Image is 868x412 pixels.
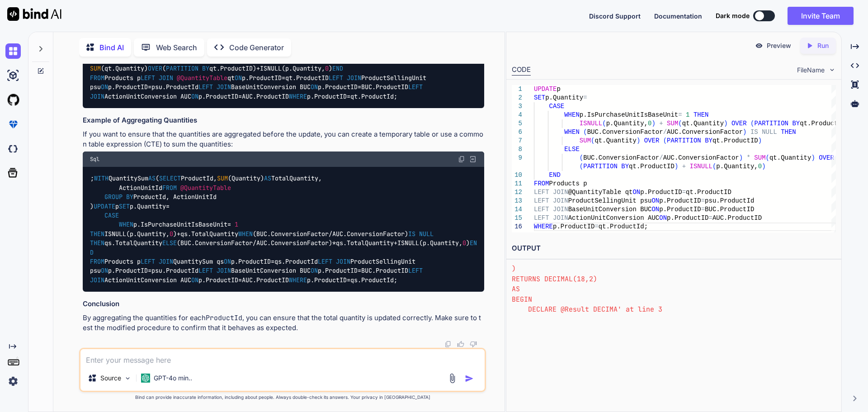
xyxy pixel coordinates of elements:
button: Invite Team [788,7,854,25]
span: ) [762,163,765,170]
span: = [148,83,151,91]
span: ( [579,154,583,161]
span: WHERE [534,223,553,230]
span: BUC.ProductID [705,206,754,213]
h3: Example of Aggregating Quantities [83,115,484,126]
span: AUC.ConversionFactor [663,154,739,161]
span: Sql [90,156,99,163]
p: Bind can provide inaccurate information, including about people. Always double-check its answers.... [79,394,486,401]
span: @QuantityTable [180,184,231,192]
span: = [682,189,685,196]
span: OVER [731,120,747,127]
span: ( [591,137,594,144]
span: ) [675,163,678,170]
span: THEN [781,128,796,136]
span: END [90,239,477,256]
span: qt.ProductID [800,120,845,127]
span: p [557,85,560,93]
span: JOIN [553,214,568,222]
span: WHEN [119,221,133,229]
div: 6 [512,128,522,137]
span: ActionUnitConversion AUC [568,214,659,222]
span: SET [534,94,545,101]
span: THEN [693,111,709,118]
span: = [238,92,242,100]
img: GPT-4o mini [141,374,150,383]
span: @QuantityTable [177,74,227,82]
span: UPDATE [94,202,115,210]
span: BY [621,163,629,170]
span: LEFT [534,197,549,204]
span: BY [705,137,712,144]
span: qt.ProductID [629,163,675,170]
div: 12 [512,188,522,197]
span: ON [651,206,659,213]
span: 0 [325,65,329,73]
span: END [549,171,560,179]
span: ON [651,197,659,204]
div: 4 [512,111,522,119]
span: = [166,202,170,210]
span: LEFT [198,83,213,91]
span: AS [264,175,271,183]
span: / [659,154,663,161]
span: JOIN [90,92,104,100]
span: p.ProductID [553,223,594,230]
span: p.Quantity [545,94,583,101]
p: Run [817,41,829,50]
span: ( [765,154,769,161]
span: BY [126,193,133,201]
span: = [701,206,704,213]
span: SET [119,202,130,210]
span: ( [602,120,606,127]
div: 3 [512,102,522,111]
span: OVER [819,154,834,161]
span: LEFT [534,206,549,213]
span: / [329,230,332,238]
span: LEFT [534,189,549,196]
img: Open in Browser [469,155,477,163]
img: ai-studio [5,68,21,83]
span: ( [663,137,666,144]
span: BaseUnitConversion BUC [568,206,651,213]
img: settings [5,374,21,389]
span: Discord Support [589,12,641,20]
span: p.ProductID [667,214,708,222]
button: Discord Support [589,11,641,21]
span: JOIN [217,83,231,91]
span: SUM [579,137,590,144]
span: qt.Quantity [769,154,811,161]
img: icon [465,374,474,383]
span: LEFT [534,214,549,222]
span: UPDATE [534,85,557,93]
span: SUM [754,154,765,161]
span: qt.Quantity [594,137,636,144]
p: Bind AI [99,42,124,53]
span: WITH [94,175,108,183]
span: NULL [419,230,434,238]
span: AUC.ProductID [712,214,762,222]
span: OVER [644,137,659,144]
span: Dark mode [716,11,750,20]
span: END [332,65,343,73]
span: ProductSellingUnit psu [568,197,651,204]
span: ) [758,137,761,144]
span: THEN [90,230,104,238]
span: ON [311,267,318,275]
span: FROM [90,257,104,265]
span: WHEN [564,128,580,136]
span: LEFT [408,83,423,91]
span: SUM [90,65,101,73]
span: ON [632,189,640,196]
img: Bind AI [7,7,61,21]
p: GPT-4o min.. [154,374,192,383]
span: AS [148,175,156,183]
pre: Error: Command failed: MYSQL_PWD=p43yxewbpe_43yzxjbaz timeout 7 mysql --table --host=mysql --user... [512,243,836,315]
span: ) [811,154,815,161]
span: qt.ProductId; [598,223,647,230]
div: 2 [512,94,522,102]
span: 1 [686,111,689,118]
span: CASE [104,211,119,219]
span: WHEN [564,111,580,118]
span: Documentation [654,12,702,20]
